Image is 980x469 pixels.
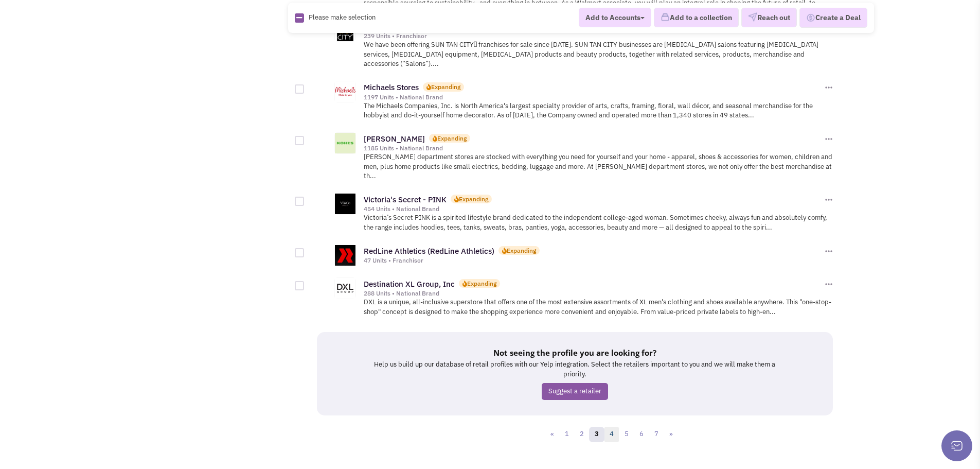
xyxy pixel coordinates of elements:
[579,8,651,27] button: Add to Accounts
[295,13,304,23] img: Rectangle.png
[364,93,823,101] div: 1197 Units • National Brand
[364,289,823,298] div: 288 Units • National Brand
[364,205,823,213] div: 454 Units • National Brand
[364,256,823,265] div: 47 Units • Franchisor
[437,134,467,143] div: Expanding
[364,32,823,40] div: 239 Units • Franchisor
[467,279,496,288] div: Expanding
[364,213,834,232] p: Victoria’s Secret PINK is a spirited lifestyle brand dedicated to the independent college-aged wo...
[364,40,834,69] p: We have been offering SUN TAN CITY franchises for sale since [DATE]. SUN TAN CITY businesses are...
[542,383,608,400] a: Suggest a retailer
[507,246,536,255] div: Expanding
[574,427,590,442] a: 2
[559,427,575,442] a: 1
[649,427,664,442] a: 7
[741,8,797,28] button: Reach out
[364,298,834,317] p: DXL is a unique, all-inclusive superstore that offers one of the most extensive assortments of XL...
[545,427,560,442] a: «
[634,427,649,442] a: 6
[364,279,455,289] a: Destination XL Group, Inc
[309,13,376,22] span: Please make selection
[364,134,425,144] a: [PERSON_NAME]
[364,246,494,256] a: RedLine Athletics (RedLine Athletics)
[806,12,815,24] img: Deal-Dollar.png
[431,82,460,91] div: Expanding
[748,13,757,22] img: VectorPaper_Plane.png
[654,8,739,28] button: Add to a collection
[364,152,834,181] p: [PERSON_NAME] department stores are stocked with everything you need for yourself and your home -...
[664,427,679,442] a: »
[364,195,447,204] a: Victoria's Secret - PINK
[459,195,488,203] div: Expanding
[589,427,604,442] a: 3
[661,13,670,22] img: icon-collection-lavender.png
[364,101,834,120] p: The Michaels Companies, Inc. is North America's largest specialty provider of arts, crafts, frami...
[368,360,781,379] p: Help us build up our database of retail profiles with our Yelp integration. Select the retailers ...
[799,8,867,28] button: Create a Deal
[619,427,634,442] a: 5
[364,144,823,152] div: 1185 Units • National Brand
[364,82,419,92] a: Michaels Stores
[368,348,781,358] h5: Not seeing the profile you are looking for?
[604,427,619,442] a: 4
